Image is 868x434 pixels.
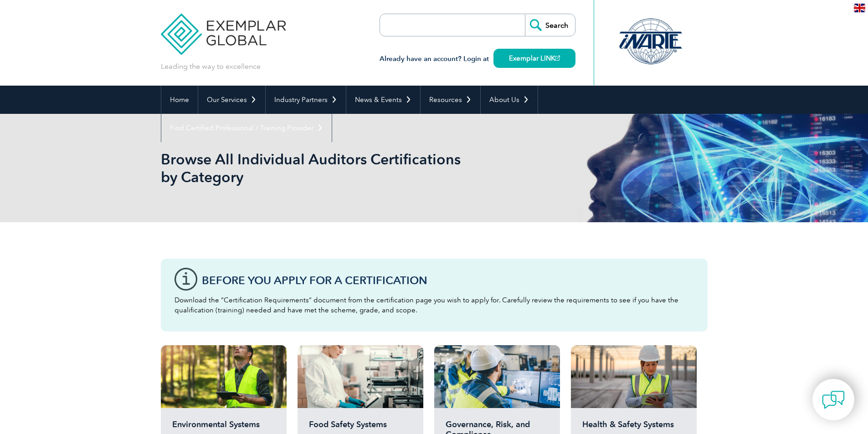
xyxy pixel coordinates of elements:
a: Our Services [198,86,265,114]
a: Resources [421,86,480,114]
input: Search [525,14,575,36]
p: Leading the way to excellence [161,61,261,71]
img: en [854,4,865,12]
a: Industry Partners [266,86,346,114]
h1: Browse All Individual Auditors Certifications by Category [161,150,511,186]
p: Download the “Certification Requirements” document from the certification page you wish to apply ... [175,295,694,315]
h3: Already have an account? Login at [380,53,575,65]
a: Find Certified Professional / Training Provider [161,114,332,142]
a: Exemplar LINK [493,49,575,68]
h3: Before You Apply For a Certification [202,275,694,286]
img: open_square.png [555,56,560,61]
a: About Us [481,86,538,114]
a: Home [161,86,198,114]
img: contact-chat.png [822,388,845,411]
a: News & Events [346,86,420,114]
